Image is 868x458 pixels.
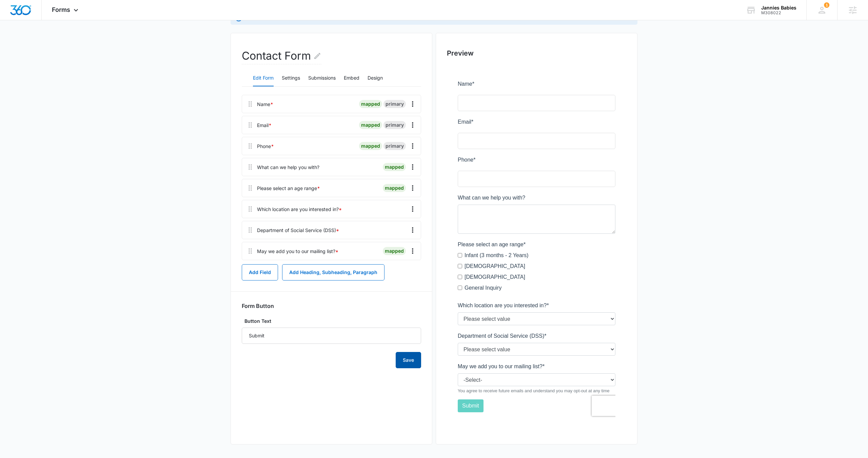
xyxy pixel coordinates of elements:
div: Email [257,122,272,129]
div: May we add you to our mailing list? [257,248,338,255]
div: Please select an age range [257,185,320,192]
label: General Inquiry [7,204,44,212]
h2: Contact Form [242,48,321,64]
span: Forms [52,6,70,13]
button: Overflow Menu [407,204,418,214]
img: tab_keywords_by_traffic_grey.svg [67,39,73,45]
div: Phone [257,143,274,150]
label: Infant (3 months - 2 Years) [7,171,71,180]
div: mapped [359,142,382,150]
button: Add Field [242,264,278,280]
button: Edit Form [253,70,274,86]
label: [DEMOGRAPHIC_DATA] [7,193,67,201]
button: Add Heading, Subheading, Paragraph [282,264,384,280]
div: notifications count [824,2,829,8]
button: Save [396,352,421,368]
label: [DEMOGRAPHIC_DATA] [7,182,67,190]
button: Overflow Menu [407,141,418,151]
button: Submissions [308,70,336,86]
div: mapped [383,184,406,192]
div: mapped [359,100,382,108]
div: mapped [383,247,406,255]
div: mapped [383,163,406,171]
img: tab_domain_overview_orange.svg [18,39,24,45]
h3: Form Button [242,303,274,309]
div: primary [383,142,406,150]
iframe: reCAPTCHA [134,316,221,336]
button: Design [368,70,383,86]
div: mapped [359,121,382,129]
button: Overflow Menu [407,225,418,235]
button: Embed [344,70,359,86]
div: Domain Overview [26,40,61,44]
div: primary [383,121,406,129]
button: Overflow Menu [407,120,418,130]
h2: Preview [447,48,626,58]
div: Domain: [DOMAIN_NAME] [18,18,75,23]
button: Overflow Menu [407,99,418,109]
div: account name [761,5,796,11]
div: Which location are you interested in? [257,206,342,213]
div: Name [257,101,273,108]
div: primary [383,100,406,108]
div: What can we help you with? [257,164,319,171]
button: Edit Form Name [313,48,321,64]
button: Settings [282,70,300,86]
div: Department of Social Service (DSS) [257,227,339,234]
button: Overflow Menu [407,246,418,256]
span: 1 [824,2,829,8]
button: Overflow Menu [407,183,418,193]
button: Overflow Menu [407,162,418,172]
span: Submit [4,323,21,329]
label: Button Text [242,317,421,325]
div: account id [761,11,796,15]
div: Keywords by Traffic [75,40,114,44]
img: website_grey.svg [11,18,16,23]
